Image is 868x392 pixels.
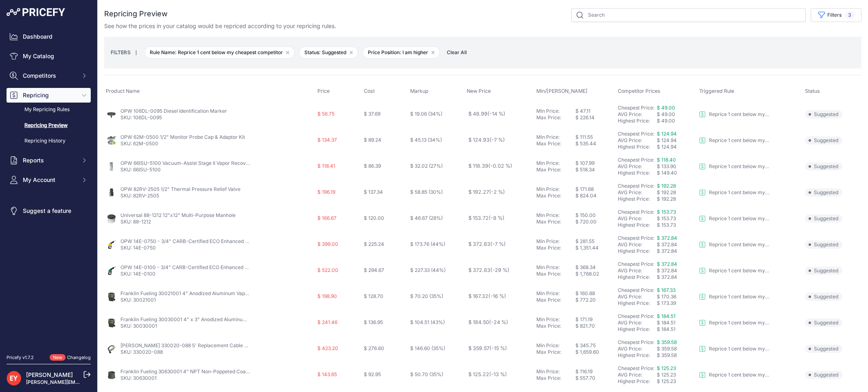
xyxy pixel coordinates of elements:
[657,274,677,280] span: $ 372.84
[468,267,509,273] span: $ 372.83
[575,297,614,303] div: $ 772.20
[618,118,650,124] a: Highest Price:
[709,215,770,222] p: Reprice 1 cent below my cheapest competitor
[317,111,335,117] span: $ 56.75
[364,319,383,325] span: $ 136.95
[536,166,575,173] div: Max Price:
[317,345,338,351] span: $ 423.20
[845,11,855,19] span: 3
[657,313,676,319] a: $ 184.51
[536,88,588,94] span: Min/[PERSON_NAME]
[618,170,650,176] a: Highest Price:
[657,163,696,170] div: $ 133.90
[657,248,677,254] span: $ 372.84
[120,323,157,329] a: SKU: 30030001
[489,189,505,195] span: (-2 %)
[699,293,770,300] a: Reprice 1 cent below my cheapest competitor
[657,293,696,300] div: $ 170.36
[7,8,65,16] img: Pricefy Logo
[443,48,471,57] button: Clear All
[536,349,575,355] div: Max Price:
[618,248,650,254] a: Highest Price:
[536,297,575,303] div: Max Price:
[657,339,677,345] a: $ 359.58
[490,137,505,143] span: (-7 %)
[468,319,508,325] span: $ 184.50
[657,320,696,326] div: $ 184.51
[120,290,300,296] a: Franklin Fueling 30021001 4" Anodized Aluminum Vapor Check Valve Adapter
[618,209,654,215] a: Cheapest Price:
[618,215,657,222] div: AVG Price:
[575,186,614,193] div: $ 171.68
[536,186,575,193] div: Min Price:
[120,271,155,277] a: SKU: 14E-0100
[657,222,676,228] span: $ 153.73
[618,189,657,196] div: AVG Price:
[536,160,575,166] div: Min Price:
[657,157,676,163] span: $ 118.40
[618,287,654,293] a: Cheapest Price:
[410,189,443,195] span: $ 58.85 (30%)
[111,49,131,55] small: FILTERS
[120,166,161,173] a: SKU: 66ISU-5100
[120,349,163,355] a: SKU: 330020-088
[410,137,442,143] span: $ 45.13 (34%)
[120,186,241,192] a: OPW 82RV-2505 1/2" Thermal Pressure Relief Valve
[410,215,443,221] span: $ 46.67 (28%)
[618,111,657,118] div: AVG Price:
[657,131,677,137] span: $ 124.94
[805,88,820,94] span: Status
[489,371,507,377] span: (-13 %)
[657,287,676,293] a: $ 167.33
[709,189,770,196] p: Reprice 1 cent below my cheapest competitor
[805,267,842,275] span: Suggested
[657,137,696,144] div: $ 124.94
[536,193,575,199] div: Max Price:
[120,316,311,322] a: Franklin Fueling 30030001 4" x 3" Anodized Aluminum Vapor Check Valve Adapter
[618,352,650,358] a: Highest Price:
[410,88,429,94] span: Markup
[657,183,676,189] a: $ 192.28
[536,271,575,277] div: Max Price:
[410,163,443,169] span: $ 32.02 (27%)
[50,354,66,361] span: New
[104,8,168,20] h2: Repricing Preview
[618,339,654,345] a: Cheapest Price:
[618,144,650,150] a: Highest Price:
[536,134,575,140] div: Min Price:
[805,319,842,327] span: Suggested
[536,108,575,114] div: Min Price:
[709,346,770,352] p: Reprice 1 cent below my cheapest competitor
[364,111,380,117] span: $ 37.69
[657,235,677,241] a: $ 372.84
[709,241,770,248] p: Reprice 1 cent below my cheapest competitor
[575,193,614,199] div: $ 824.04
[805,241,842,249] span: Suggested
[468,345,507,351] span: $ 359.57
[618,163,657,170] div: AVG Price:
[120,134,245,140] a: OPW 62M-0500 1/2" Monitor Probe Cap & Adaptor Kit
[805,188,842,197] span: Suggested
[618,267,657,274] div: AVG Price:
[657,241,696,248] div: $ 372.84
[364,88,375,94] span: Cost
[468,163,512,169] span: $ 118.39
[410,319,445,325] span: $ 104.51 (43%)
[709,372,770,378] p: Reprice 1 cent below my cheapest competitor
[536,264,575,271] div: Min Price:
[575,264,614,271] div: $ 368.34
[7,354,34,361] div: Pricefy v1.7.2
[536,316,575,323] div: Min Price:
[657,261,677,267] span: $ 372.84
[120,193,159,199] a: SKU: 82RV-2505
[699,320,770,326] a: Reprice 1 cent below my cheapest competitor
[120,375,157,381] a: SKU: 30630001
[7,103,91,117] a: My Repricing Rules
[489,215,505,221] span: (-8 %)
[805,162,842,171] span: Suggested
[657,365,676,371] a: $ 125.23
[104,22,336,30] p: See how the prices in your catalog would be repriced according to your repricing rules.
